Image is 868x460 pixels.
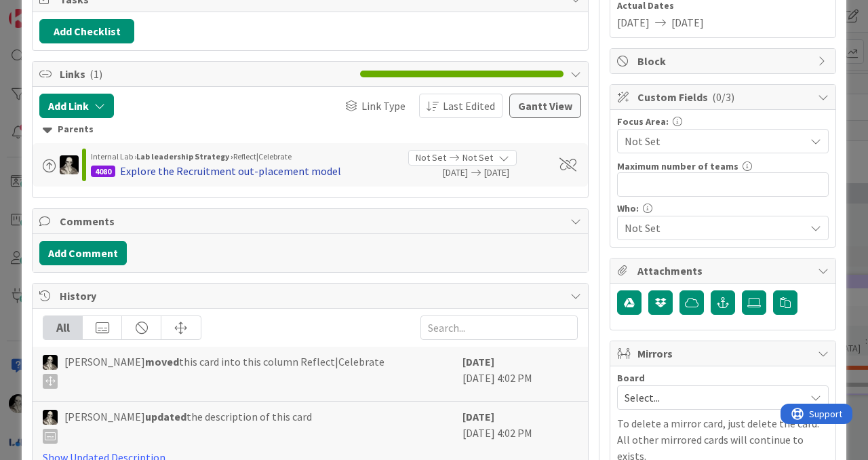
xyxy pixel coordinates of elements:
img: WS [43,410,58,425]
label: Maximum number of teams [617,160,738,172]
b: updated [145,410,186,423]
button: Gantt View [509,94,581,118]
b: [DATE] [462,410,494,423]
span: [DATE] [484,166,544,180]
span: Comments [60,213,564,229]
span: Not Set [625,133,805,149]
b: Lab leadership Strategy › [136,151,233,161]
span: Board [617,373,645,383]
span: [PERSON_NAME] the description of this card [64,408,312,444]
span: Link Type [361,98,406,114]
span: ( 0/3 ) [712,90,734,104]
span: Internal Lab › [91,151,136,161]
span: Support [28,2,62,18]
div: All [43,316,83,339]
span: Select... [625,388,798,407]
div: Focus Area: [617,117,829,126]
span: Reflect|Celebrate [233,151,292,161]
span: Links [60,66,353,82]
input: Search... [420,315,578,340]
span: Block [637,53,811,69]
div: [DATE] 4:02 PM [462,353,578,394]
button: Add Comment [39,241,127,265]
span: Not Set [462,151,493,165]
span: [DATE] [408,166,468,180]
img: WS [60,155,79,174]
div: 4080 [91,166,115,177]
b: [DATE] [462,355,494,368]
span: [PERSON_NAME] this card into this column Reflect|Celebrate [64,353,384,389]
span: Not Set [625,220,805,236]
button: Add Link [39,94,114,118]
span: Last Edited [443,98,495,114]
button: Last Edited [419,94,502,118]
img: WS [43,355,58,370]
span: Attachments [637,263,811,279]
span: Not Set [416,151,446,165]
div: Explore the Recruitment out-placement model [120,163,341,179]
span: History [60,288,564,304]
span: [DATE] [617,14,650,31]
span: ( 1 ) [90,67,102,81]
span: Mirrors [637,345,811,362]
button: Add Checklist [39,19,134,43]
b: moved [145,355,179,368]
span: Custom Fields [637,89,811,105]
div: Who: [617,204,829,213]
div: Parents [43,122,578,137]
span: [DATE] [671,14,704,31]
